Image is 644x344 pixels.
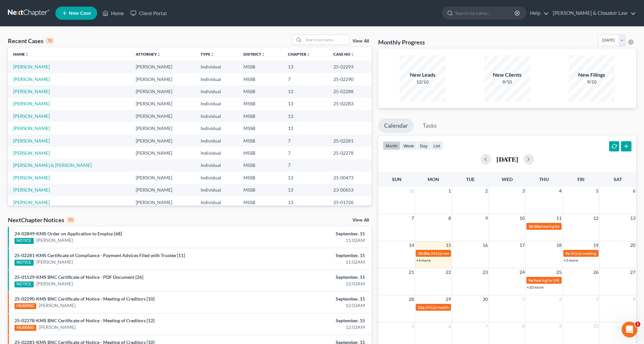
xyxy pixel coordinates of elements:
span: 9 [558,322,562,330]
td: Individual [195,147,238,159]
span: 23 [482,268,489,276]
div: Recent Cases [8,37,54,45]
div: September, 15 [253,296,365,302]
iframe: Intercom live chat [622,322,637,337]
div: 11:02AM [253,259,365,265]
a: +20 more [527,285,544,290]
span: 7 [411,214,415,222]
div: New Leads [400,71,446,79]
span: New Case [69,11,91,16]
span: 22 [445,268,452,276]
div: New Filings [569,71,615,79]
td: [PERSON_NAME] [130,147,195,159]
a: 25-02290-KMS BNC Certificate of Notice - Meeting of Creditors [10] [14,296,154,302]
span: hearing for [PERSON_NAME] [541,224,592,229]
td: Individual [195,98,238,110]
span: 10:30a [528,224,541,229]
td: 25-02278 [328,147,372,159]
a: [PERSON_NAME] [36,280,73,287]
td: MSSB [238,98,283,110]
span: 6 [448,322,452,330]
span: 16 [482,241,489,249]
span: 18 [556,241,562,249]
span: 6 [632,187,636,195]
a: +3 more [564,258,578,263]
div: September, 15 [253,317,365,324]
a: Help [527,7,549,19]
h2: [DATE] [496,156,518,163]
div: 12/10 [400,79,446,85]
span: 8 [521,322,525,330]
td: Individual [195,172,238,184]
a: Attorneyunfold_more [136,52,161,57]
td: [PERSON_NAME] [130,98,195,110]
span: 1 [521,295,525,303]
a: Nameunfold_more [13,52,29,57]
a: Chapterunfold_more [288,52,310,57]
span: 5 [595,187,599,195]
a: [PERSON_NAME] [36,259,73,265]
a: [PERSON_NAME] [13,175,50,180]
td: MSSB [238,135,283,147]
span: 5 [411,322,415,330]
td: 25-02283 [328,98,372,110]
a: [PERSON_NAME] [13,113,50,119]
div: 10 [67,217,74,223]
td: 13 [283,196,328,208]
span: 2 [485,187,489,195]
div: 12:03AM [253,324,365,331]
td: Individual [195,122,238,134]
span: 10:30a [418,251,430,256]
div: HEARING [14,325,36,331]
div: 9/10 [569,79,615,85]
span: 341(a) meeting for [PERSON_NAME] [570,251,634,256]
a: [PERSON_NAME] [39,302,75,309]
a: Case Nounfold_more [333,52,354,57]
a: Home [99,7,127,19]
input: Search by name... [455,7,516,19]
td: MSSB [238,184,283,196]
span: 21 [408,268,415,276]
span: 12p [418,305,425,310]
td: MSSB [238,85,283,97]
a: [PERSON_NAME] [13,125,50,131]
a: Typeunfold_more [201,52,214,57]
span: 9a [565,251,570,256]
a: [PERSON_NAME] [13,76,50,82]
div: HEARING [14,303,36,309]
td: [PERSON_NAME] [130,122,195,134]
div: September, 15 [253,274,365,280]
td: [PERSON_NAME] [130,110,195,122]
td: 13 [283,184,328,196]
td: [PERSON_NAME] [130,135,195,147]
td: 25-01726 [328,196,372,208]
span: 341(a) meeting for [PERSON_NAME] [425,305,489,310]
button: list [431,141,443,150]
span: Mon [428,176,439,182]
a: [PERSON_NAME] [13,89,50,94]
td: 13 [283,110,328,122]
td: 25-00473 [328,172,372,184]
td: [PERSON_NAME] [130,85,195,97]
i: unfold_more [25,53,29,57]
td: Individual [195,184,238,196]
td: Individual [195,159,238,172]
i: unfold_more [210,53,214,57]
span: 341(a) meeting for [PERSON_NAME] & [PERSON_NAME] [431,251,529,256]
button: month [383,141,401,150]
span: 13 [630,214,636,222]
span: Sun [392,176,402,182]
td: 25-02293 [328,61,372,73]
td: 13 [283,85,328,97]
td: Individual [195,61,238,73]
span: 8 [448,214,452,222]
td: Individual [195,135,238,147]
a: 25-01529-KMS BNC Certificate of Notice - PDF Document [26] [14,274,143,280]
td: MSSB [238,159,283,172]
span: 15 [445,241,452,249]
span: Thu [539,176,549,182]
td: Individual [195,110,238,122]
a: 25-02278-KMS BNC Certificate of Notice - Meeting of Creditors [12] [14,318,154,323]
span: Hearing for [PERSON_NAME] [533,278,585,283]
td: [PERSON_NAME] [130,61,195,73]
